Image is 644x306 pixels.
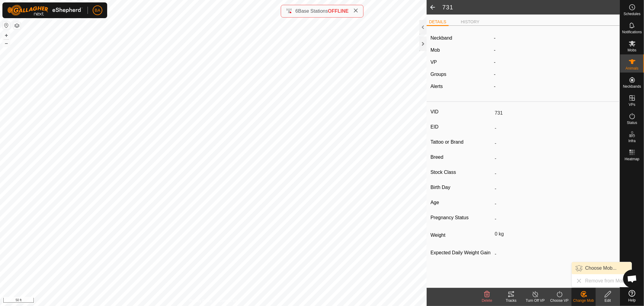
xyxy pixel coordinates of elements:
label: Alerts [431,84,443,89]
span: Animals [626,67,639,70]
label: Mob [431,47,440,53]
a: Contact Us [219,298,237,304]
span: Delete [482,298,492,303]
li: DETAILS [427,19,449,26]
label: Pregnancy Status [431,214,492,222]
button: Map Layers [13,22,21,29]
span: Help [628,298,636,302]
label: Weight [431,229,492,242]
div: Change Mob [572,298,596,303]
label: Expected Daily Weight Gain [431,249,492,257]
span: Heatmap [625,157,639,161]
div: Edit [596,298,620,303]
li: HISTORY [458,19,482,25]
div: Open chat [623,270,641,288]
label: - [494,34,495,42]
label: Groups [431,72,446,77]
button: + [3,32,10,39]
label: Birth Day [431,184,492,191]
div: - [492,71,618,78]
label: VP [431,60,437,65]
label: Breed [431,153,492,161]
button: – [3,40,10,47]
label: EID [431,123,492,131]
span: Neckbands [623,85,641,88]
span: Infra [628,139,636,143]
span: OFFLINE [328,8,348,14]
button: Reset Map [3,22,10,29]
span: Status [627,121,637,125]
div: Turn Off VP [523,298,547,303]
span: BA [95,7,101,14]
span: - [494,47,495,53]
span: Schedules [623,12,640,16]
h2: 731 [442,4,620,11]
span: 6 [295,8,298,14]
span: Mobs [628,48,636,52]
span: Base Stations [298,8,328,14]
app-display-virtual-paddock-transition: - [494,60,495,65]
label: VID [431,108,492,116]
a: Help [620,288,644,304]
span: VPs [629,103,635,106]
label: Neckband [431,34,452,42]
a: Privacy Policy [190,298,212,304]
label: Tattoo or Brand [431,138,492,146]
div: - [492,83,618,90]
div: Choose VP [547,298,572,303]
span: Notifications [622,30,642,34]
img: Gallagher Logo [7,5,83,16]
span: Choose Mob... [585,265,617,272]
div: Tracks [499,298,523,303]
li: Choose Mob... [572,262,632,274]
label: Stock Class [431,168,492,176]
label: Age [431,199,492,207]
